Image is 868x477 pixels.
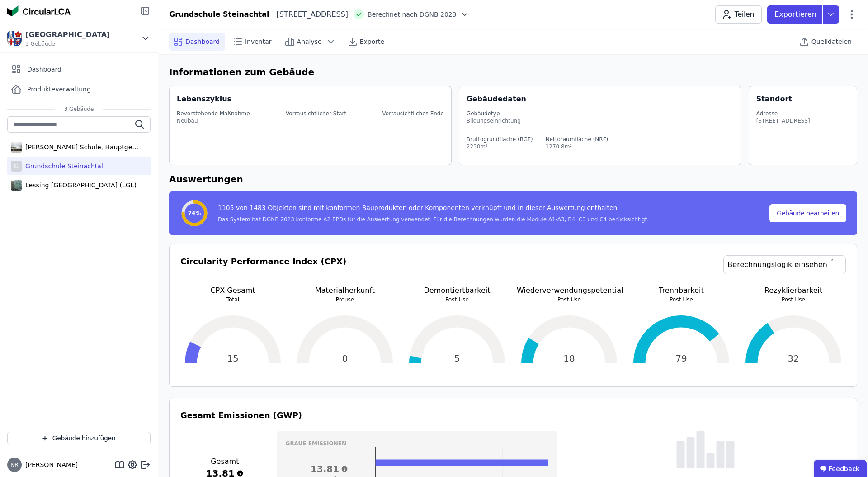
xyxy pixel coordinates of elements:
[180,285,285,296] p: CPX Gesamt
[368,10,457,19] span: Berechnet nach DGNB 2023
[177,117,250,124] div: Neubau
[756,94,792,105] div: Standort
[22,460,78,469] span: [PERSON_NAME]
[269,9,348,20] div: [STREET_ADDRESS]
[286,440,549,447] h3: Graue Emissionen
[405,285,509,296] p: Demontiertbarkeit
[55,105,103,113] span: 3 Gebäude
[218,203,649,216] div: 1105 von 1483 Objekten sind mit konformen Bauprodukten oder Komponenten verknüpft und in dieser A...
[297,37,322,46] span: Analyse
[467,110,734,117] div: Gebäudetyp
[245,37,272,46] span: Inventar
[180,456,269,467] h3: Gesamt
[360,37,384,46] span: Exporte
[10,462,18,467] span: NR
[811,37,852,46] span: Quelldateien
[467,94,741,105] div: Gebäudedaten
[286,463,373,475] h3: 13.81
[22,181,137,190] div: Lessing [GEOGRAPHIC_DATA] (LGL)
[741,285,846,296] p: Rezyklierbarkeit
[292,285,397,296] p: Materialherkunft
[11,178,22,192] img: Lessing Gymnasium Lampertheim (LGL)
[22,143,139,152] div: [PERSON_NAME] Schule, Hauptgebäude
[7,5,71,16] img: Concular
[774,9,818,20] p: Exportieren
[218,216,649,223] div: Das System hat DGNB 2023 konforme A2 EPDs für die Auswertung verwendet. Für die Berechnungen wurd...
[382,117,444,124] div: --
[723,255,846,274] a: Berechnungslogik einsehen
[7,31,22,46] img: Kreis Bergstraße
[741,296,846,303] p: Post-Use
[177,94,231,105] div: Lebenszyklus
[546,136,609,143] div: Nettoraumfläche (NRF)
[188,210,201,217] span: 74%
[769,204,846,222] button: Gebäude bearbeiten
[715,5,762,24] button: Teilen
[180,296,285,303] p: Total
[467,117,734,124] div: Bildungseinrichtung
[169,9,269,20] div: Grundschule Steinachtal
[517,285,622,296] p: Wiederverwendungspotential
[467,136,533,143] div: Bruttogrundfläche (BGF)
[180,409,846,422] h3: Gesamt Emissionen (GWP)
[11,161,22,172] div: G
[22,162,103,171] div: Grundschule Steinachtal
[467,143,533,150] div: 2230m²
[756,117,810,124] div: [STREET_ADDRESS]
[11,140,22,154] img: Alfred Delp Schule, Hauptgebäude
[405,296,509,303] p: Post-Use
[25,40,110,48] span: 3 Gebäude
[27,85,91,94] span: Produkteverwaltung
[286,117,346,124] div: --
[629,296,734,303] p: Post-Use
[546,143,609,150] div: 1270.8m²
[169,65,857,79] h6: Informationen zum Gebäude
[185,37,220,46] span: Dashboard
[180,255,346,285] h3: Circularity Performance Index (CPX)
[756,110,810,117] div: Adresse
[629,285,734,296] p: Trennbarkeit
[292,296,397,303] p: Preuse
[676,431,735,468] img: empty-state
[177,110,250,117] div: Bevorstehende Maßnahme
[25,29,110,40] div: [GEOGRAPHIC_DATA]
[7,432,151,444] button: Gebäude hinzufügen
[286,110,346,117] div: Vorrausichtlicher Start
[27,65,61,74] span: Dashboard
[169,172,857,186] h6: Auswertungen
[517,296,622,303] p: Post-Use
[382,110,444,117] div: Vorrausichtliches Ende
